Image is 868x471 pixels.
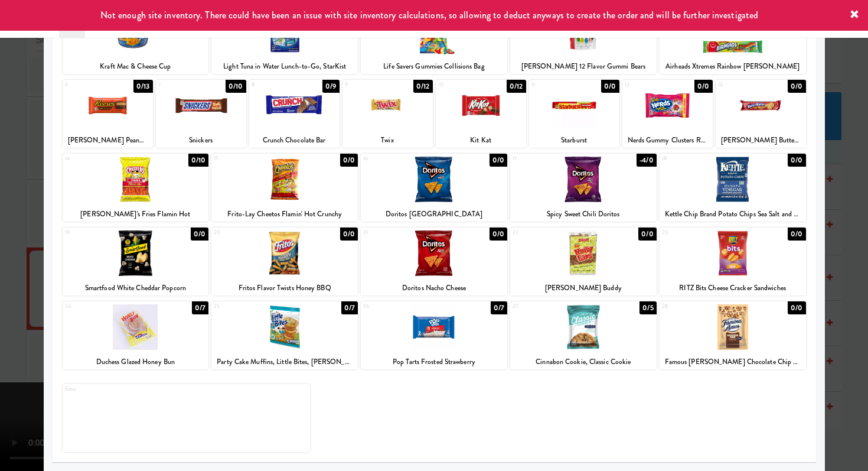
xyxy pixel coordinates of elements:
div: [PERSON_NAME]'s Fries Flamin Hot [63,207,209,222]
div: 15 [214,154,285,164]
div: Pop Tarts Frosted Strawberry [361,355,507,369]
div: [PERSON_NAME] 12 Flavor Gummi Bears [510,59,657,74]
div: 0/7 [192,301,208,314]
div: 19 [65,228,136,238]
div: 30/8Life Savers Gummies Collisions Bag [361,6,507,74]
div: 0/5 [639,301,656,314]
div: Duchess Glazed Honey Bun [64,355,207,369]
div: Kit Kat [436,133,526,148]
div: Life Savers Gummies Collisions Bag [361,59,507,74]
div: 0/0 [788,301,805,314]
div: 28 [662,301,733,311]
div: Fritos Flavor Twists Honey BBQ [213,281,356,295]
div: 240/7Duchess Glazed Honey Bun [63,301,209,369]
div: 22 [513,228,583,238]
div: Nerds Gummy Clusters Rainbow [624,133,711,148]
div: 260/7Pop Tarts Frosted Strawberry [361,301,507,369]
div: 0/0 [638,228,656,241]
div: 230/0RITZ Bits Cheese Cracker Sandwiches [660,228,806,295]
div: 20/0Light Tuna in Water Lunch-to-Go, StarKist [211,6,358,74]
div: 90/12Twix [342,80,433,148]
div: 0/0 [788,154,805,167]
div: 24 [65,301,136,311]
div: 0/0 [788,228,805,241]
div: [PERSON_NAME] Buddy [510,281,657,295]
div: Doritos [GEOGRAPHIC_DATA] [361,207,507,222]
div: 0/7 [341,301,358,314]
div: 18 [662,154,733,164]
div: Crunch Chocolate Bar [249,133,340,148]
div: Cinnabon Cookie, Classic Cookie [510,355,657,369]
div: 250/7Party Cake Muffins, Little Bites, [PERSON_NAME] [211,301,358,369]
div: 0/12 [413,80,432,93]
div: 60/13[PERSON_NAME] Peanut Butter Cups [63,80,153,148]
div: 6 [65,80,108,90]
div: 0/0 [340,228,358,241]
div: Famous [PERSON_NAME] Chocolate Chip Cookies [660,355,806,369]
div: Duchess Glazed Honey Bun [63,355,209,369]
div: 180/0Kettle Chip Brand Potato Chips Sea Salt and Vinegar [660,154,806,222]
div: 0/13 [133,80,152,93]
div: 0/0 [490,228,507,241]
div: 0/0 [788,80,805,93]
div: RITZ Bits Cheese Cracker Sandwiches [660,281,806,295]
div: 0/0 [340,154,358,167]
div: Crunch Chocolate Bar [251,133,338,148]
div: Pop Tarts Frosted Strawberry [363,355,505,369]
div: Smartfood White Cheddar Popcorn [64,281,207,295]
div: [PERSON_NAME] Butter Cookies [717,133,804,148]
div: [PERSON_NAME] Peanut Butter Cups [64,133,151,148]
div: 0/10 [188,154,208,167]
div: 280/0Famous [PERSON_NAME] Chocolate Chip Cookies [660,301,806,369]
div: Kettle Chip Brand Potato Chips Sea Salt and Vinegar [661,207,804,222]
div: Spicy Sweet Chili Doritos [510,207,657,222]
div: 0/12 [507,80,526,93]
div: Kraft Mac & Cheese Cup [63,59,209,74]
div: 0/0 [490,154,507,167]
div: 8 [252,80,295,90]
div: 11 [531,80,575,90]
div: Twix [344,133,431,148]
div: 17-4/0Spicy Sweet Chili Doritos [510,154,657,222]
div: Cinnabon Cookie, Classic Cookie [512,355,655,369]
div: Doritos [GEOGRAPHIC_DATA] [363,207,505,222]
div: -4/0 [637,154,656,167]
div: Smartfood White Cheddar Popcorn [63,281,209,295]
div: 120/0Nerds Gummy Clusters Rainbow [622,80,713,148]
div: 0/10 [226,80,246,93]
div: 0/0 [601,80,619,93]
div: 200/0Fritos Flavor Twists Honey BBQ [211,228,358,295]
div: 23 [662,228,733,238]
div: 16 [363,154,434,164]
div: 26 [363,301,434,311]
div: 21 [363,228,434,238]
div: 130/0[PERSON_NAME] Butter Cookies [716,80,806,148]
div: 220/0[PERSON_NAME] Buddy [510,228,657,295]
div: 190/0Smartfood White Cheddar Popcorn [63,228,209,295]
div: Life Savers Gummies Collisions Bag [363,59,505,74]
div: Extra [63,384,311,452]
div: Kettle Chip Brand Potato Chips Sea Salt and Vinegar [660,207,806,222]
div: Frito-Lay Cheetos Flamin' Hot Crunchy [211,207,358,222]
div: Light Tuna in Water Lunch-to-Go, StarKist [211,59,358,74]
div: Starburst [531,133,618,148]
div: Party Cake Muffins, Little Bites, [PERSON_NAME] [211,355,358,369]
div: 210/0Doritos Nacho Cheese [361,228,507,295]
div: [PERSON_NAME] 12 Flavor Gummi Bears [512,59,655,74]
div: 0/0 [694,80,712,93]
div: 160/0Doritos [GEOGRAPHIC_DATA] [361,154,507,222]
div: Snickers [158,133,244,148]
div: RITZ Bits Cheese Cracker Sandwiches [661,281,804,295]
div: Twix [342,133,433,148]
div: Frito-Lay Cheetos Flamin' Hot Crunchy [213,207,356,222]
div: 0/0 [191,228,208,241]
div: Famous [PERSON_NAME] Chocolate Chip Cookies [661,355,804,369]
div: 27 [513,301,583,311]
div: Nerds Gummy Clusters Rainbow [622,133,713,148]
div: 10/0Kraft Mac & Cheese Cup [63,6,209,74]
div: 25 [214,301,285,311]
div: 270/5Cinnabon Cookie, Classic Cookie [510,301,657,369]
div: 9 [345,80,388,90]
div: Kit Kat [438,133,524,148]
div: Snickers [156,133,246,148]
